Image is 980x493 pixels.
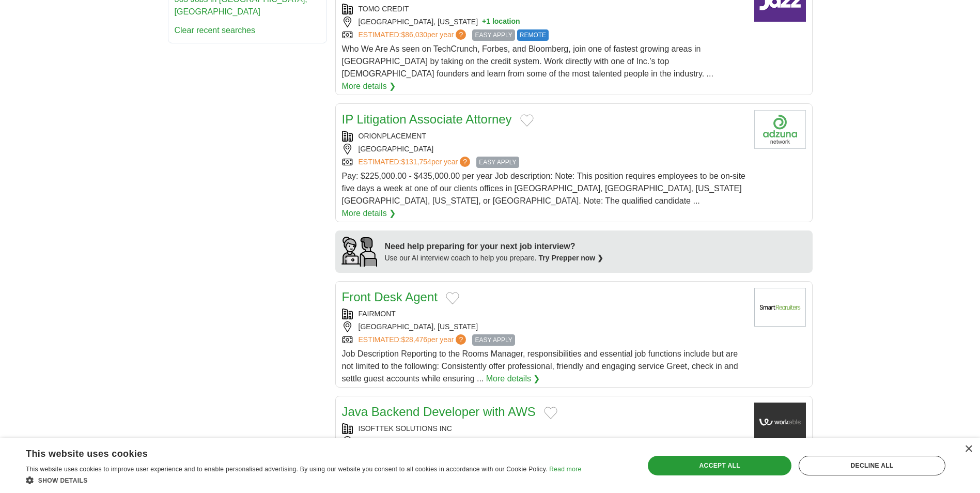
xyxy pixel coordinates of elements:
a: Java Backend Developer with AWS [342,405,536,419]
span: EASY APPLY [472,334,515,346]
span: $86,030 [401,30,427,39]
span: $131,754 [401,158,431,166]
div: Show details [26,475,581,485]
div: Need help preparing for your next job interview? [385,240,604,253]
button: Add to favorite jobs [520,114,534,127]
button: Add to favorite jobs [544,407,557,419]
button: +1 location [482,17,520,27]
a: Clear recent searches [175,26,256,35]
span: Show details [38,477,88,484]
div: ORIONPLACEMENT [342,131,746,142]
div: [GEOGRAPHIC_DATA][US_STATE] [342,436,746,447]
a: ESTIMATED:$28,476per year? [359,334,469,346]
div: [GEOGRAPHIC_DATA], [US_STATE] [342,321,746,332]
a: More details ❯ [486,373,540,385]
a: More details ❯ [342,207,396,220]
span: REMOTE [517,29,549,41]
a: Read more, opens a new window [549,466,581,473]
span: ? [456,334,466,345]
div: Decline all [799,456,945,475]
div: Close [965,445,972,453]
a: ESTIMATED:$86,030per year? [359,29,469,41]
a: IP Litigation Associate Attorney [342,112,512,126]
div: TOMO CREDIT [342,4,746,14]
a: ESTIMATED:$131,754per year? [359,157,473,168]
div: Use our AI interview coach to help you prepare. [385,253,604,264]
span: ? [460,157,470,167]
span: Job Description Reporting to the Rooms Manager, responsibilities and essential job functions incl... [342,349,738,383]
button: Add to favorite jobs [446,292,459,304]
a: Front Desk Agent [342,290,438,304]
div: FAIRMONT [342,309,746,319]
a: More details ❯ [342,80,396,93]
span: EASY APPLY [476,157,519,168]
a: Try Prepper now ❯ [539,254,604,262]
div: [GEOGRAPHIC_DATA] [342,144,746,155]
img: Company logo [754,403,806,441]
span: ? [456,29,466,40]
img: Company logo [754,110,806,149]
span: This website uses cookies to improve user experience and to enable personalised advertising. By u... [26,466,548,473]
div: [GEOGRAPHIC_DATA], [US_STATE] [342,17,746,27]
img: Company logo [754,288,806,327]
span: + [482,17,486,27]
span: Pay: $225,000.00 - $435,000.00 per year Job description: Note: This position requires employees t... [342,172,746,205]
div: This website uses cookies [26,444,555,460]
span: $28,476 [401,335,427,344]
span: Who We Are As seen on TechCrunch, Forbes, and Bloomberg, join one of fastest growing areas in [GE... [342,44,713,78]
div: Accept all [648,456,791,475]
div: ISOFTTEK SOLUTIONS INC [342,423,746,434]
span: EASY APPLY [472,29,515,41]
